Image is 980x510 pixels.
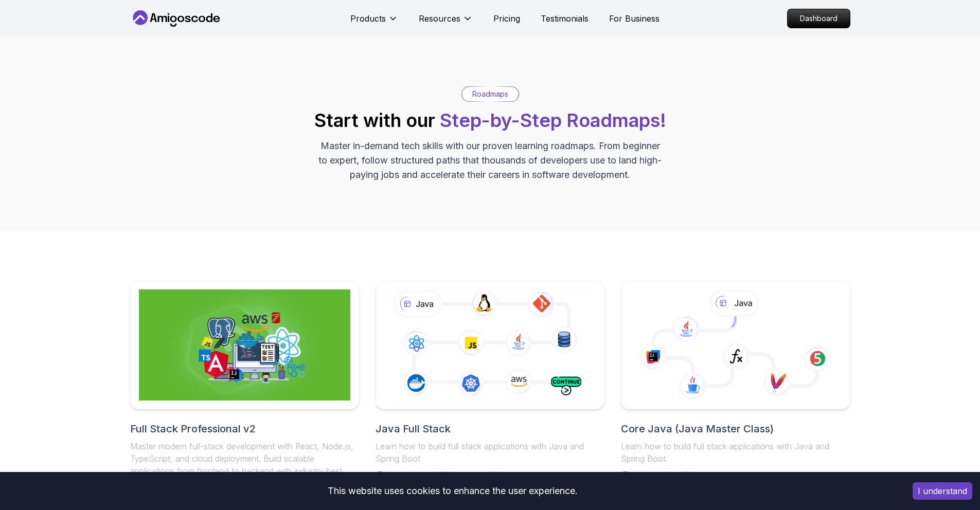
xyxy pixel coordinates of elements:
a: Full Stack Professional v2Full Stack Professional v2Master modern full-stack development with Rea... [130,281,359,494]
p: Master in-demand tech skills with our proven learning roadmaps. From beginner to expert, follow s... [317,139,663,182]
span: 10.4h [696,471,713,481]
button: Products [350,12,398,33]
p: Products [350,12,386,25]
a: Java Full StackLearn how to build full stack applications with Java and Spring Boot29 Courses4 Bu... [376,281,604,481]
h2: Java Full Stack [376,422,604,436]
h2: Start with our [314,110,666,131]
h2: Core Java (Java Master Class) [621,422,850,436]
span: 29 Courses [389,471,428,481]
span: 4 Builds [452,471,478,481]
div: This website uses cookies to enhance the user experience. [8,480,897,502]
button: Resources [419,12,473,33]
button: Accept cookies [913,482,972,500]
a: Pricing [493,12,520,25]
a: For Business [609,12,660,25]
span: 9.2h [502,471,516,481]
p: Resources [419,12,460,25]
h2: Full Stack Professional v2 [130,422,359,436]
a: Testimonials [541,12,589,25]
span: Step-by-Step Roadmaps! [440,109,666,132]
span: 18 Courses [634,471,672,481]
p: Master modern full-stack development with React, Node.js, TypeScript, and cloud deployment. Build... [130,440,359,477]
p: Learn how to build full stack applications with Java and Spring Boot [376,440,604,465]
img: Full Stack Professional v2 [139,289,350,400]
a: Dashboard [787,9,850,28]
p: Learn how to build full stack applications with Java and Spring Boot [621,440,850,465]
p: Dashboard [788,9,850,28]
p: Roadmaps [472,89,508,99]
a: Core Java (Java Master Class)Learn how to build full stack applications with Java and Spring Boot... [621,281,850,481]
